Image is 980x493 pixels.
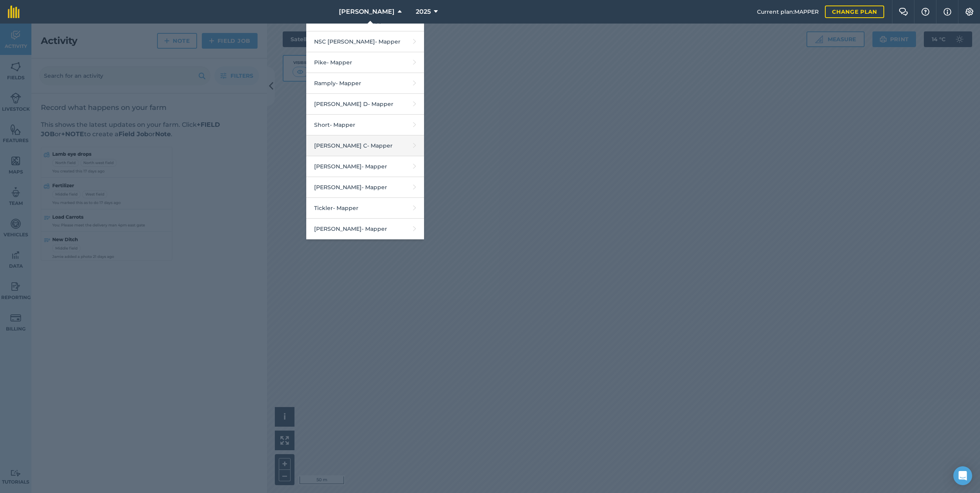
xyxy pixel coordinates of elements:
[921,8,930,16] img: A question mark icon
[306,177,424,198] a: [PERSON_NAME]- Mapper
[943,7,951,16] img: svg+xml;base64,PHN2ZyB4bWxucz0iaHR0cDovL3d3dy53My5vcmcvMjAwMC9zdmciIHdpZHRoPSIxNyIgaGVpZ2h0PSIxNy...
[757,7,819,16] span: Current plan : MAPPER
[416,7,431,16] span: 2025
[306,52,424,73] a: Pike- Mapper
[306,219,424,239] a: [PERSON_NAME]- Mapper
[306,156,424,177] a: [PERSON_NAME]- Mapper
[306,135,424,156] a: [PERSON_NAME] C- Mapper
[825,5,884,18] a: Change plan
[306,198,424,219] a: Tickler- Mapper
[965,8,974,16] img: A cog icon
[953,466,972,485] div: Open Intercom Messenger
[306,31,424,52] a: NSC [PERSON_NAME]- Mapper
[339,7,395,16] span: [PERSON_NAME]
[8,5,20,18] img: fieldmargin Logo
[899,8,908,16] img: Two speech bubbles overlapping with the left bubble in the forefront
[306,73,424,94] a: Ramply- Mapper
[306,115,424,135] a: Short- Mapper
[306,94,424,115] a: [PERSON_NAME] D- Mapper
